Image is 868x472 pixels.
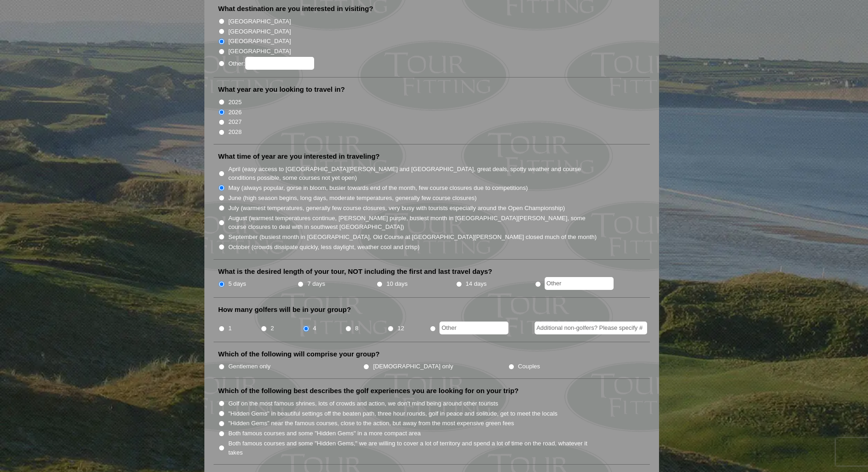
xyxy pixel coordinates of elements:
[466,279,487,289] label: 14 days
[218,305,351,314] label: How many golfers will be in your group?
[387,279,408,289] label: 10 days
[228,324,231,333] label: 1
[228,243,420,252] label: October (crowds dissipate quickly, less daylight, weather cool and crisp)
[228,27,291,36] label: [GEOGRAPHIC_DATA]
[228,233,597,242] label: September (busiest month in [GEOGRAPHIC_DATA], Old Course at [GEOGRAPHIC_DATA][PERSON_NAME] close...
[228,37,291,46] label: [GEOGRAPHIC_DATA]
[228,57,314,70] label: Other:
[228,419,514,428] label: "Hidden Gems" near the famous courses, close to the action, but away from the most expensive gree...
[228,204,565,213] label: July (warmest temperatures, generally few course closures, very busy with tourists especially aro...
[228,47,291,56] label: [GEOGRAPHIC_DATA]
[245,57,314,70] input: Other:
[228,399,498,408] label: Golf on the most famous shrines, lots of crowds and action, we don't mind being around other tour...
[373,362,453,371] label: [DEMOGRAPHIC_DATA] only
[228,98,242,107] label: 2025
[218,85,345,94] label: What year are you looking to travel in?
[228,214,597,232] label: August (warmest temperatures continue, [PERSON_NAME] purple, busiest month in [GEOGRAPHIC_DATA][P...
[518,362,540,371] label: Couples
[218,4,373,13] label: What destination are you interested in visiting?
[218,350,380,359] label: Which of the following will comprise your group?
[218,386,519,395] label: Which of the following best describes the golf experiences you are looking for on your trip?
[535,322,647,334] input: Additional non-golfers? Please specify #
[397,324,404,333] label: 12
[271,324,274,333] label: 2
[228,279,246,289] label: 5 days
[545,277,614,290] input: Other
[228,165,597,183] label: April (easy access to [GEOGRAPHIC_DATA][PERSON_NAME] and [GEOGRAPHIC_DATA], great deals, spotty w...
[228,362,271,371] label: Gentlemen only
[440,322,508,334] input: Other
[228,439,597,457] label: Both famous courses and some "Hidden Gems," we are willing to cover a lot of territory and spend ...
[218,152,380,161] label: What time of year are you interested in traveling?
[313,324,316,333] label: 4
[307,279,325,289] label: 7 days
[228,409,558,418] label: "Hidden Gems" in beautiful settings off the beaten path, three hour rounds, golf in peace and sol...
[355,324,358,333] label: 8
[228,128,242,137] label: 2028
[218,267,492,276] label: What is the desired length of your tour, NOT including the first and last travel days?
[228,194,477,203] label: June (high season begins, long days, moderate temperatures, generally few course closures)
[228,17,291,26] label: [GEOGRAPHIC_DATA]
[228,429,421,438] label: Both famous courses and some "Hidden Gems" in a more compact area
[228,183,528,193] label: May (always popular, gorse in bloom, busier towards end of the month, few course closures due to ...
[228,117,242,127] label: 2027
[228,108,242,117] label: 2026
